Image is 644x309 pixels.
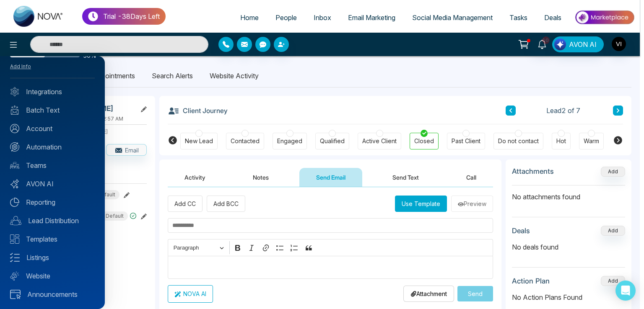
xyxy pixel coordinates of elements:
img: Website.svg [10,271,19,281]
a: AVON AI [10,179,95,189]
div: Open Intercom Messenger [615,281,636,301]
img: Reporting.svg [10,198,19,207]
a: Reporting [10,197,95,207]
a: Announcements [10,289,95,299]
img: team.svg [10,161,19,170]
img: Automation.svg [10,142,19,152]
a: Teams [10,160,95,170]
a: Lead Distribution [10,216,95,226]
a: Integrations [10,87,95,97]
img: Templates.svg [10,234,19,244]
img: Listings.svg [10,253,20,262]
a: Batch Text [10,105,95,115]
a: Listings [10,252,95,263]
img: batch_text_white.png [10,106,19,115]
img: Account.svg [10,124,19,133]
img: Integrated.svg [10,87,19,96]
a: Add Info [10,63,31,70]
a: Website [10,271,95,281]
a: Automation [10,142,95,152]
span: 50% [83,53,95,59]
img: Avon-AI.svg [10,179,19,188]
img: Lead-dist.svg [10,216,21,225]
img: announcements.svg [10,290,21,299]
a: Account [10,124,95,134]
a: Templates [10,234,95,244]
